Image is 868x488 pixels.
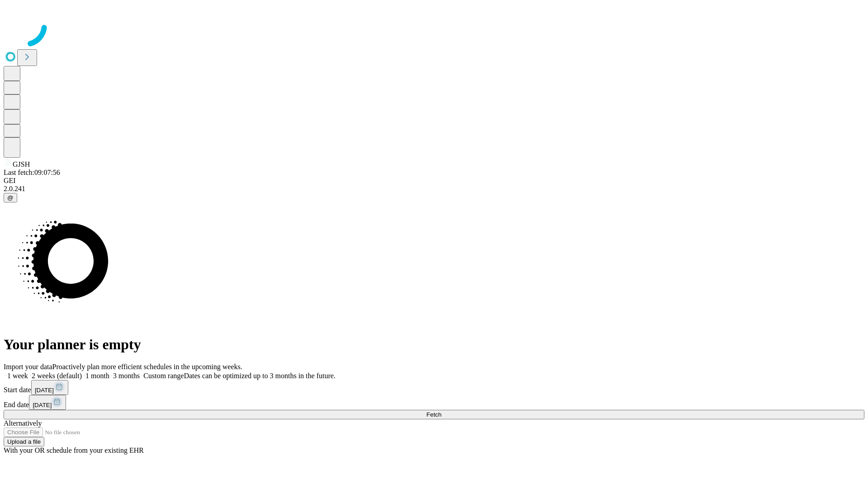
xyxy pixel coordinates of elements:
[184,372,335,380] span: Dates can be optimized up to 3 months in the future.
[13,160,30,168] span: GJSH
[31,380,68,395] button: [DATE]
[4,410,864,419] button: Fetch
[4,419,42,427] span: Alternatively
[4,395,864,410] div: End date
[4,446,144,454] span: With your OR schedule from your existing EHR
[52,363,242,371] span: Proactively plan more efficient schedules in the upcoming weeks.
[4,363,52,371] span: Import your data
[33,402,52,408] span: [DATE]
[426,411,441,418] span: Fetch
[4,380,864,395] div: Start date
[7,372,28,380] span: 1 week
[4,193,17,202] button: @
[4,169,60,176] span: Last fetch: 09:07:56
[29,395,66,410] button: [DATE]
[7,194,14,201] span: @
[143,372,184,380] span: Custom range
[35,387,54,394] span: [DATE]
[4,336,864,353] h1: Your planner is empty
[85,372,109,380] span: 1 month
[4,177,864,185] div: GEI
[4,437,44,446] button: Upload a file
[113,372,140,380] span: 3 months
[4,185,864,193] div: 2.0.241
[32,372,82,380] span: 2 weeks (default)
